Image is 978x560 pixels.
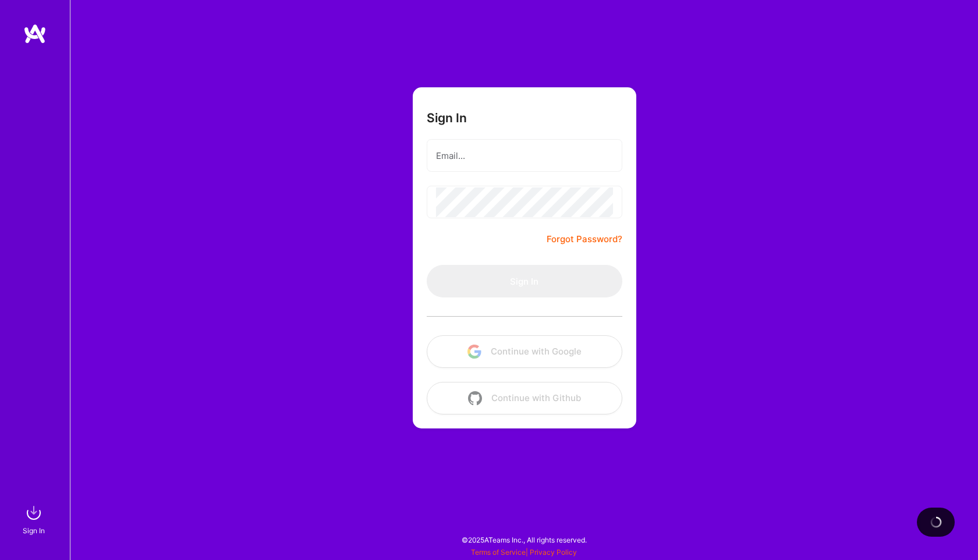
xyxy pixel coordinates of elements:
[23,524,45,537] div: Sign In
[427,265,622,297] button: Sign In
[22,501,45,524] img: sign in
[467,345,481,359] img: icon
[70,525,978,554] div: © 2025 ATeams Inc., All rights reserved.
[436,141,613,171] input: Email...
[468,391,482,405] img: icon
[530,548,577,557] a: Privacy Policy
[427,382,622,414] button: Continue with Github
[427,335,622,368] button: Continue with Google
[928,514,944,530] img: loading
[427,111,467,125] h3: Sign In
[24,501,45,537] a: sign inSign In
[471,548,526,557] a: Terms of Service
[547,232,622,246] a: Forgot Password?
[471,548,577,557] span: |
[23,23,47,44] img: logo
